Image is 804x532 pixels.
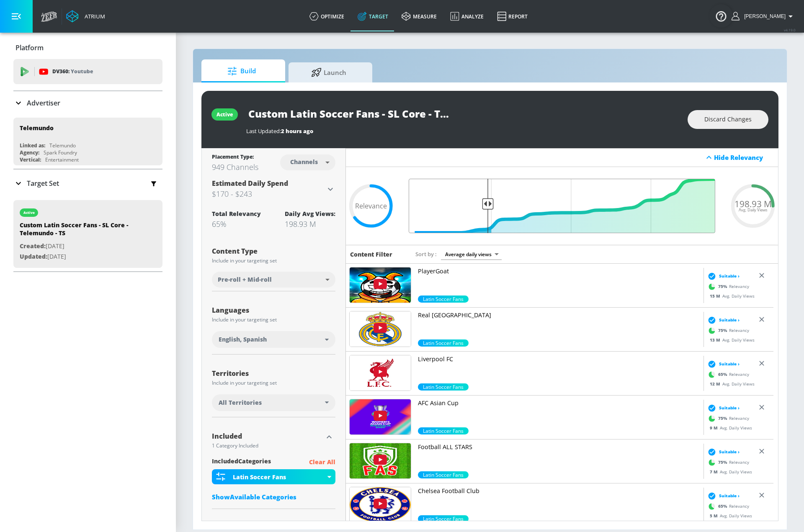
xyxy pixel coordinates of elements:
div: Average daily views [441,249,502,260]
a: optimize [303,1,351,31]
a: measure [395,1,443,31]
img: UU9LQwHZoucFT94I2h6JOcjw [350,355,411,391]
span: English, Spanish [219,335,267,344]
div: Include in your targeting set [212,258,335,263]
a: Target [351,1,395,31]
div: Daily Avg Views: [285,210,335,218]
div: Include in your targeting set [212,380,335,386]
div: TelemundoLinked as:TelemundoAgency:Spark FoundryVertical:Entertainment [13,118,162,165]
div: active [216,111,233,118]
a: PlayerGoat [418,267,700,296]
span: Created: [20,242,46,250]
div: Include in your targeting set [212,317,335,322]
p: Football ALL STARS [418,443,700,451]
div: activeCustom Latin Soccer Fans - SL Core - Telemundo - TSCreated:[DATE]Updated:[DATE] [13,200,162,268]
span: Latin Soccer Fans [418,471,469,478]
span: 7 M [710,468,720,474]
div: Avg. Daily Views [706,424,752,431]
a: Chelsea Football Club [418,487,700,515]
span: Suitable › [719,273,740,279]
div: Avg. Daily Views [706,293,755,299]
span: 65 % [718,371,729,378]
div: Estimated Daily Spend$170 - $243 [212,179,335,200]
div: Suitable › [706,403,740,412]
span: 65 % [718,503,729,509]
div: Channels [286,158,322,165]
span: 75 % [718,283,729,290]
span: Suitable › [719,405,740,411]
div: English, Spanish [212,331,335,348]
button: Discard Changes [688,110,768,129]
span: 15 M [710,293,722,298]
span: 75 % [718,459,729,465]
img: UUXTRFt1vLvZpahQtiKJjLaQ [350,399,411,434]
span: Latin Soccer Fans [418,296,469,303]
div: 75.0% [418,427,469,434]
p: PlayerGoat [418,267,700,275]
p: Target Set [27,179,59,188]
div: Latin Soccer Fans [212,469,335,484]
p: Liverpool FC [418,355,700,363]
div: Relevancy [706,500,749,512]
span: Latin Soccer Fans [418,383,469,391]
span: 12 M [710,380,722,386]
div: 65.0% [418,383,469,391]
div: Advertiser [13,91,162,115]
div: active [23,211,35,215]
span: v 4.19.0 [784,28,796,32]
div: Atrium [81,13,105,20]
div: Languages [212,307,335,314]
a: Liverpool FC [418,355,700,383]
div: Avg. Daily Views [706,512,752,519]
div: 65% [212,219,261,229]
span: 75 % [718,327,729,334]
a: AFC Asian Cup [418,399,700,427]
span: All Territories [219,398,262,407]
button: Open Resource Center [709,4,733,28]
span: 9 M [710,424,720,430]
div: Relevancy [706,412,749,424]
h3: $170 - $243 [212,188,325,200]
div: Suitable › [706,491,740,500]
div: ShowAvailable Categories [212,493,335,501]
span: included Categories [212,457,271,468]
div: Last Updated: [246,127,679,135]
img: UUsQkz42qSgAlo0zUb94XvXg [350,267,411,303]
div: Suitable › [706,272,740,280]
div: Territories [212,370,335,377]
p: [DATE] [20,241,137,252]
span: Suitable › [719,317,740,323]
div: Target Set [13,170,162,197]
div: Telemundo [49,142,76,149]
div: 75.0% [418,296,469,303]
a: Analyze [443,1,490,31]
img: UUWWJOnuHC7csfhYfTSqCJRQ [350,443,411,478]
div: Hide Relevancy [714,153,773,162]
div: Relevancy [706,456,749,468]
img: UUWV3obpZVGgJ3j9FVhEjF2Q [350,311,411,347]
span: Build [210,61,273,81]
span: Updated: [20,252,47,260]
img: UUU2PacFf99vhb3hNiYDmxww [350,487,411,522]
p: Advertiser [27,98,60,108]
div: Custom Latin Soccer Fans - SL Core - Telemundo - TS [20,221,137,241]
div: 949 Channels [212,162,258,172]
div: Included [212,433,323,439]
div: Total Relevancy [212,210,261,218]
span: Latin Soccer Fans [418,339,469,347]
span: Latin Soccer Fans [418,427,469,434]
div: Relevancy [706,280,749,293]
span: Suitable › [719,493,740,499]
p: Platform [15,43,44,52]
div: 198.93 M [285,219,335,229]
p: AFC Asian Cup [418,399,700,407]
span: 13 M [710,337,722,342]
p: Youtube [71,67,93,76]
div: Entertainment [45,156,79,163]
div: Suitable › [706,360,740,368]
p: [DATE] [20,252,137,262]
div: Placement Type: [212,153,258,162]
div: Platform [13,36,162,59]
